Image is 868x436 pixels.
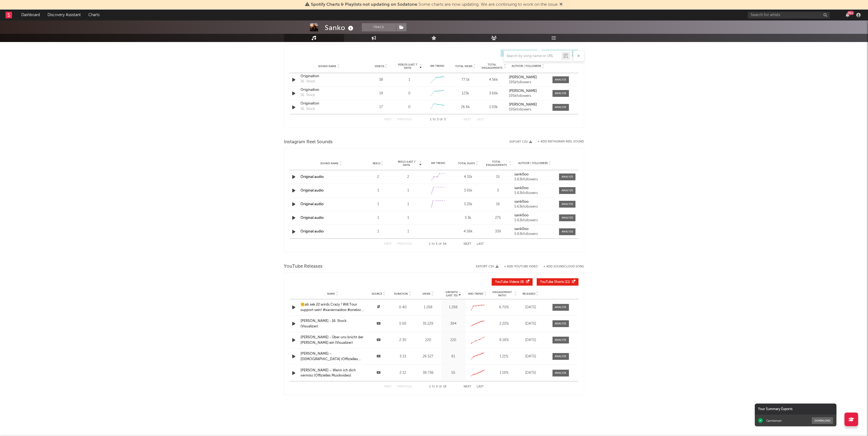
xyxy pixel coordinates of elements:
span: 60D Trend [469,292,484,295]
span: Instagram Reel Sounds [284,139,333,145]
button: Previous [398,243,412,246]
button: Next [464,118,472,121]
div: 77.1k [453,77,478,83]
div: 2:12 [392,370,414,376]
div: [DATE] [520,370,542,376]
div: 1.298 [443,305,464,310]
div: [DATE] [520,305,542,310]
strong: [PERSON_NAME] [509,103,537,106]
input: Search by song name or URL [504,54,562,58]
div: 1 [365,188,392,193]
span: ( 8 ) [495,280,524,284]
span: Author / Followers [518,162,548,165]
div: 220 [443,338,464,343]
span: of [439,243,442,245]
button: Track [362,23,396,31]
a: Originalton [301,74,358,79]
button: Next [464,385,472,388]
div: [PERSON_NAME] - Über uns bricht der [PERSON_NAME] ein (Visualizer) [301,335,365,345]
div: 35.229 [416,321,440,327]
strong: sank0oo [514,173,529,176]
a: Original audio [301,216,324,220]
div: 1 [395,202,422,207]
div: 6.70 % [491,305,517,310]
button: Previous [398,385,412,388]
div: 195k followers [509,80,547,84]
span: Total Views [455,65,472,68]
a: Discovery Assistant [44,10,85,20]
a: [PERSON_NAME] – [DEMOGRAPHIC_DATA] (Offizielles Musikvideo) [301,351,365,362]
div: 1 [395,229,422,234]
span: of [439,386,442,388]
div: Gentleman [766,419,782,423]
p: (Last 7d) [446,294,458,297]
div: 5.63k followers [514,232,555,236]
button: Last [477,243,484,246]
div: 1.19 % [491,370,517,376]
a: [PERSON_NAME] [509,76,547,79]
span: Sound Name [318,65,337,68]
button: + Add Instagram Reel Sound [538,140,584,143]
span: YouTube Shorts [540,280,564,284]
a: [PERSON_NAME] – Wenn ich dich vermiss (Offizielles Musikvideo) [301,368,365,378]
span: Dismiss [560,2,563,7]
div: 0 [408,91,410,96]
div: 1.298 [416,305,440,310]
a: [PERSON_NAME] [509,103,547,107]
div: 26.527 [416,354,440,359]
div: 3:00 [392,321,414,327]
span: Total Engagements [481,63,503,70]
div: 6M Trend [425,64,450,68]
div: 🤫ab sek 22 wirds Crazy ! Will Tour support sein! #xaviernaidoo #onelove #viral #openversechallenge [301,302,365,313]
button: Last [477,385,484,388]
span: Released [523,292,535,295]
button: Download [812,417,833,424]
div: 38.736 [416,370,440,376]
button: First [384,243,392,246]
span: Engagement Ratio [491,291,514,297]
span: Source [372,292,382,295]
a: [PERSON_NAME] - 16. Stock (Visualizer) [301,318,365,329]
a: sank0oo [514,173,555,177]
div: 6M Trend [425,161,452,165]
div: Your Summary Exports [755,404,837,415]
button: UGC(3) [501,50,538,57]
a: Originalton [301,87,358,93]
button: + Add YouTube Video [504,265,538,268]
strong: sank0oo [514,186,529,190]
div: 1 5 54 [423,241,453,247]
a: [PERSON_NAME] [509,89,547,93]
span: Sound Name [320,162,339,165]
p: Growth [446,291,458,294]
div: 2 [395,174,422,180]
span: Total Plays [458,162,475,165]
div: 4.58k [454,229,482,234]
span: ( 11 ) [540,280,570,284]
button: 99+ [846,13,849,17]
button: Export CSV [510,140,532,144]
span: YouTube Videos [495,280,520,284]
span: to [432,386,435,388]
button: Export CSV [476,265,499,268]
div: 1 [395,215,422,221]
span: Spotify Charts & Playlists not updating on Sodatone [311,2,417,7]
div: 1 [365,229,392,234]
button: + Add SoundCloud Song [544,265,584,268]
a: sank0oo [514,200,555,204]
div: 5.63k followers [514,219,555,222]
div: Originalton [301,101,358,106]
div: 195k followers [509,108,547,112]
div: 16 [484,202,512,207]
a: sank0oo [514,227,555,231]
div: 0 [408,104,410,110]
button: Last [477,118,484,121]
span: Total Engagements [484,160,508,167]
div: 16. Stock [301,106,315,112]
div: 3.68k [481,91,506,96]
div: + Add YouTube Video [499,265,538,268]
a: sank0oo [514,186,555,190]
div: 15 [484,174,512,180]
a: Dashboard [17,10,44,20]
div: 26.6k [453,104,478,110]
